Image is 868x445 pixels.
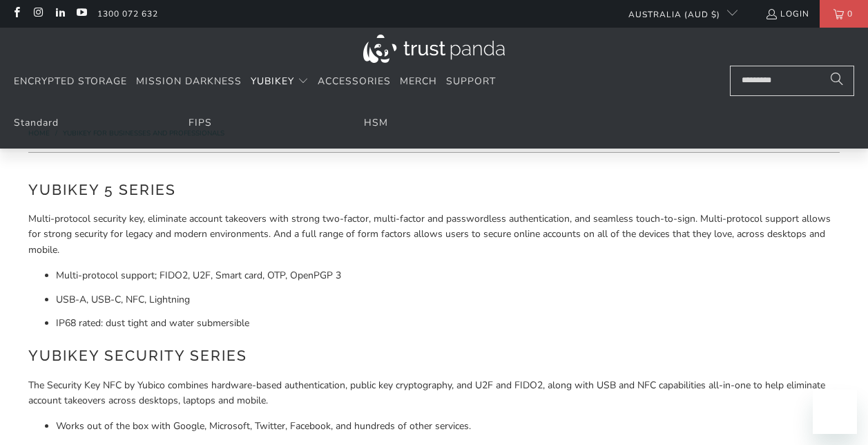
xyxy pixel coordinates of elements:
summary: YubiKey [251,66,309,98]
li: IP68 rated: dust tight and water submersible [56,316,839,331]
a: Accessories [318,66,391,98]
a: Mission Darkness [136,66,242,98]
a: FIPS [189,116,212,129]
p: The Security Key NFC by Yubico combines hardware-based authentication, public key cryptography, a... [28,378,839,409]
a: Trust Panda Australia on Facebook [10,8,22,19]
iframe: Button to launch messaging window [813,390,857,434]
a: Support [446,66,496,98]
img: Trust Panda Australia [363,35,505,63]
a: Login [765,6,809,21]
a: Standard [14,116,59,129]
span: Support [446,75,496,88]
input: Search... [730,66,854,96]
a: Trust Panda Australia on Instagram [32,8,44,19]
span: Encrypted Storage [14,75,127,88]
nav: Translation missing: en.navigation.header.main_nav [14,66,496,98]
span: YubiKey [251,75,294,88]
a: 1300 072 632 [97,6,158,21]
p: Multi-protocol security key, eliminate account takeovers with strong two-factor, multi-factor and... [28,211,839,258]
li: Works out of the box with Google, Microsoft, Twitter, Facebook, and hundreds of other services. [56,419,839,434]
a: Trust Panda Australia on LinkedIn [54,8,66,19]
li: Multi-protocol support; FIDO2, U2F, Smart card, OTP, OpenPGP 3 [56,268,839,283]
a: HSM [364,116,388,129]
span: Mission Darkness [136,75,242,88]
a: Encrypted Storage [14,66,127,98]
span: Accessories [318,75,391,88]
li: USB-A, USB-C, NFC, Lightning [56,292,839,307]
button: Search [820,66,854,96]
a: Merch [400,66,437,98]
a: Trust Panda Australia on YouTube [75,8,87,19]
h2: YubiKey Security Series [28,345,839,367]
h2: YubiKey 5 Series [28,179,839,201]
span: Merch [400,75,437,88]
